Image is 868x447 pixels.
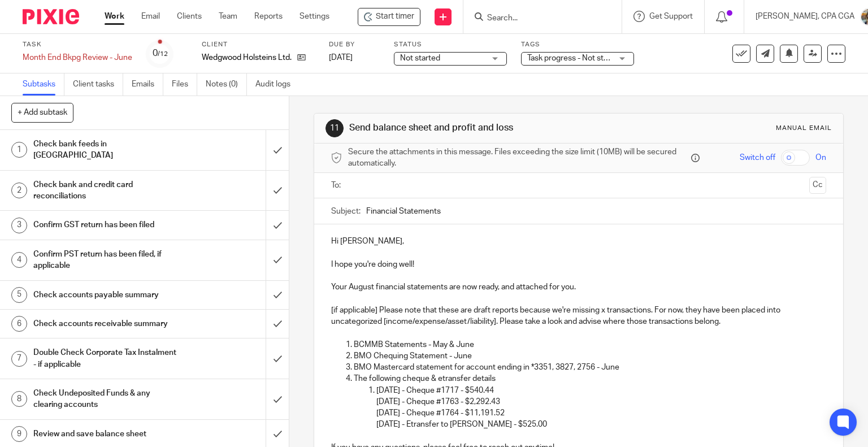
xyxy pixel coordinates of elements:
div: 8 [11,391,27,407]
p: [PERSON_NAME], CPA CGA [756,11,854,22]
p: Hi [PERSON_NAME], [331,236,827,247]
div: Month End Bkpg Review - June [23,52,132,63]
label: Task [23,40,132,49]
input: Search [486,14,588,24]
small: /12 [158,51,168,57]
a: Email [141,11,160,22]
a: Clients [177,11,202,22]
a: Audit logs [255,73,299,96]
span: Get Support [649,12,693,20]
div: 0 [153,47,168,60]
span: [DATE] [329,54,353,62]
span: Start timer [376,11,414,23]
a: Work [105,11,124,22]
div: 6 [11,316,27,332]
a: Settings [300,11,329,22]
p: Wedgwood Holsteins Ltd. [202,52,292,63]
p: BMO Mastercard statement for account ending in *3351, 3827, 2756 - June [354,362,827,373]
span: Not started [400,54,440,62]
div: 9 [11,426,27,442]
span: Secure the attachments in this message. Files exceeding the size limit (10MB) will be secured aut... [348,146,689,170]
div: 7 [11,351,27,367]
span: Switch off [740,152,775,163]
div: 4 [11,252,27,268]
h1: Confirm GST return has been filed [33,216,181,233]
span: On [815,152,826,163]
p: [DATE] - Etransfer to [PERSON_NAME] - $525.00 [376,419,827,430]
div: 3 [11,218,27,233]
h1: Double Check Corporate Tax Instalment - if applicable [33,344,181,373]
h1: Check accounts payable summary [33,287,181,303]
p: BMO Chequing Statement - June [354,350,827,362]
p: BCMMB Statements - May & June [354,339,827,350]
p: Your August financial statements are now ready, and attached for you. [331,281,827,293]
div: Manual email [776,124,832,133]
p: [if applicable] Please note that these are draft reports because we're missing x transactions. Fo... [331,305,827,328]
label: Tags [521,40,634,49]
h1: Check bank and credit card reconciliations [33,176,181,205]
h1: Confirm PST return has been filed, if applicable [33,246,181,275]
h1: Review and save balance sheet [33,426,181,442]
div: 1 [11,142,27,158]
a: Reports [254,11,283,22]
div: 2 [11,183,27,198]
p: The following cheque & etransfer details [354,373,827,384]
label: Client [202,40,315,49]
label: To: [331,180,344,191]
div: 5 [11,287,27,303]
label: Subject: [331,206,361,217]
h1: Check bank feeds in [GEOGRAPHIC_DATA] [33,136,181,164]
a: Client tasks [73,73,123,96]
div: Wedgwood Holsteins Ltd. - Month End Bkpg Review - June [358,8,420,26]
a: Files [172,73,197,96]
button: + Add subtask [11,103,73,122]
img: Pixie [23,9,79,24]
span: Task progress - Not started + 2 [527,54,635,62]
a: Subtasks [23,73,64,96]
h1: Send balance sheet and profit and loss [349,122,602,134]
h1: Check Undeposited Funds & any clearing accounts [33,385,181,414]
p: [DATE] - Cheque #1717 - $540.44 [DATE] - Cheque #1763 - $2,292.43 [DATE] - Cheque #1764 - $11,191.52 [376,385,827,419]
a: Emails [132,73,163,96]
p: I hope you're doing well! [331,259,827,270]
button: Cc [809,177,826,194]
div: 11 [325,119,344,137]
label: Status [394,40,507,49]
a: Notes (0) [206,73,247,96]
h1: Check accounts receivable summary [33,315,181,332]
label: Due by [329,40,380,49]
a: Team [219,11,237,22]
